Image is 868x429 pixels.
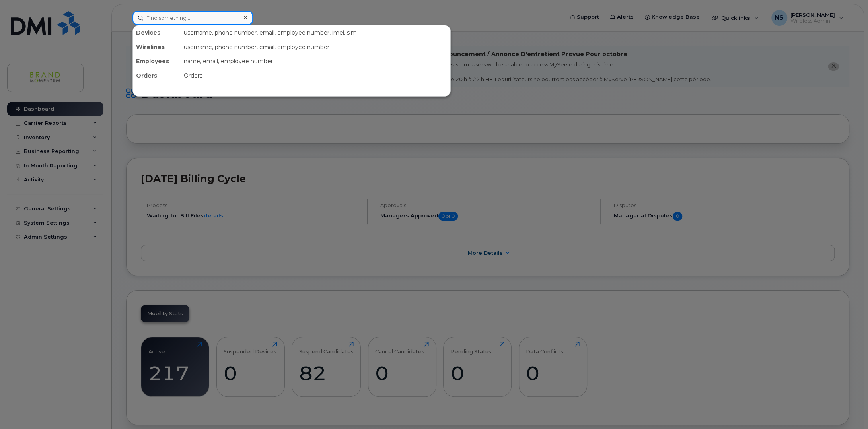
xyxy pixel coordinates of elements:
[133,25,181,40] div: Devices
[181,40,450,54] div: username, phone number, email, employee number
[181,68,450,83] div: Orders
[133,68,181,83] div: Orders
[133,54,181,68] div: Employees
[133,40,181,54] div: Wirelines
[181,54,450,68] div: name, email, employee number
[181,25,450,40] div: username, phone number, email, employee number, imei, sim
